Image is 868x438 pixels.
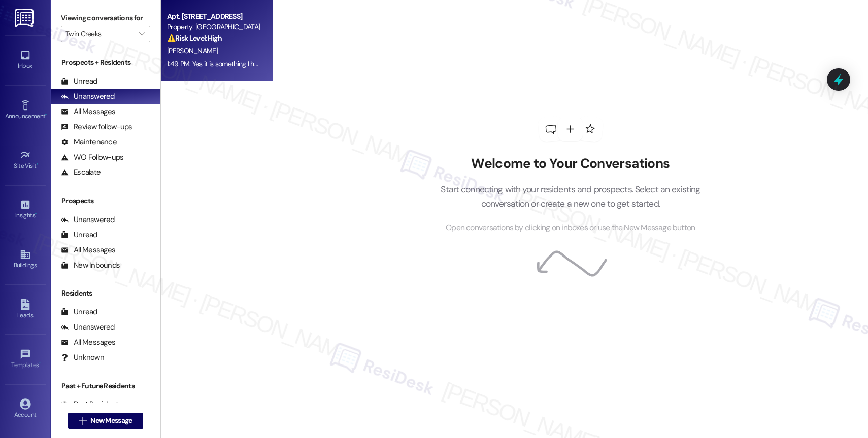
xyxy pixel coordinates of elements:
[90,415,132,426] span: New Message
[5,147,46,174] a: Site Visit •
[61,337,115,348] div: All Messages
[61,230,97,240] div: Unread
[79,417,86,425] i: 
[51,57,160,68] div: Prospects + Residents
[61,245,115,255] div: All Messages
[139,30,145,38] i: 
[5,196,46,224] a: Insights •
[61,167,101,178] div: Escalate
[425,156,716,172] h2: Welcome to Your Conversations
[37,161,38,168] span: •
[167,22,261,32] div: Property: [GEOGRAPHIC_DATA]
[61,322,115,333] div: Unanswered
[5,47,46,74] a: Inbox
[51,288,160,299] div: Residents
[446,222,695,234] span: Open conversations by clicking on inboxes or use the New Message button
[61,106,115,117] div: All Messages
[61,260,120,271] div: New Inbounds
[61,76,97,87] div: Unread
[65,26,134,42] input: All communities
[15,9,36,27] img: ResiDesk Logo
[61,10,150,26] label: Viewing conversations for
[68,413,143,429] button: New Message
[5,296,46,323] a: Leads
[51,381,160,391] div: Past + Future Residents
[5,395,46,423] a: Account
[61,122,132,132] div: Review follow-ups
[5,346,46,373] a: Templates •
[167,46,218,55] span: [PERSON_NAME]
[61,214,115,225] div: Unanswered
[51,196,160,206] div: Prospects
[45,111,47,118] span: •
[167,33,222,43] strong: ⚠️ Risk Level: High
[61,352,104,363] div: Unknown
[61,91,115,102] div: Unanswered
[61,307,97,317] div: Unread
[61,399,122,410] div: Past Residents
[5,246,46,273] a: Buildings
[167,11,261,22] div: Apt. [STREET_ADDRESS]
[425,182,716,211] p: Start connecting with your residents and prospects. Select an existing conversation or create a n...
[39,360,41,367] span: •
[61,152,123,163] div: WO Follow-ups
[61,137,117,148] div: Maintenance
[35,210,37,217] span: •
